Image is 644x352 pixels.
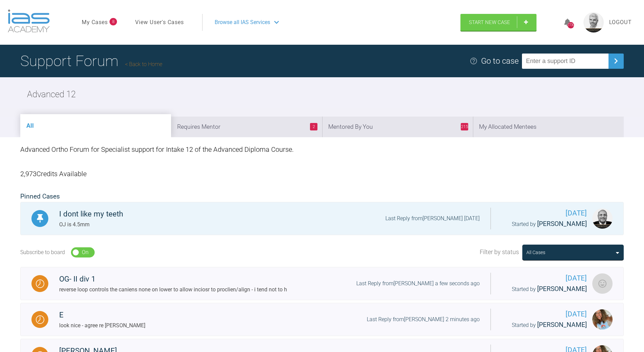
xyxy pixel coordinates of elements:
[20,267,624,300] a: WaitingOG- II div 1reverse loop controls the caniens none on lower to allow inciosr to proclien/a...
[36,315,44,324] img: Waiting
[502,219,587,229] div: Started by
[609,18,632,27] a: Logout
[469,19,510,25] span: Start New Case
[356,279,480,288] div: Last Reply from [PERSON_NAME] a few seconds ago
[611,56,621,66] img: chevronRight.28bd32b0.svg
[20,114,171,137] li: All
[502,320,587,330] div: Started by
[36,214,44,223] img: Pinned
[59,309,145,321] div: E
[59,208,123,220] div: I dont like my teeth
[310,123,317,130] span: 2
[502,273,587,284] span: [DATE]
[135,18,184,27] a: View User's Cases
[583,12,604,33] img: profile.png
[367,315,480,324] div: Last Reply from [PERSON_NAME] 2 minutes ago
[592,208,613,229] img: Utpalendu Bose
[82,248,89,257] div: On
[27,87,76,102] h2: Advanced 12
[20,202,624,235] a: PinnedI dont like my teethOJ is 4.5mmLast Reply from[PERSON_NAME] [DATE][DATE]Started by [PERSON_...
[502,208,587,219] span: [DATE]
[470,57,478,65] img: help.e70b9f3d.svg
[502,309,587,320] span: [DATE]
[36,279,44,288] img: Waiting
[473,117,624,137] li: My Allocated Mentees
[82,18,108,27] a: My Cases
[322,117,473,137] li: Mentored By You
[385,214,480,223] div: Last Reply from [PERSON_NAME] [DATE]
[59,220,123,229] div: OJ is 4.5mm
[480,247,519,257] span: Filter by status
[481,55,519,67] div: Go to case
[460,14,536,31] a: Start New Case
[502,284,587,294] div: Started by
[20,49,162,73] h1: Support Forum
[20,137,624,162] div: Advanced Ortho Forum for Specialist support for Intake 12 of the Advanced Diploma Course.
[59,321,145,330] div: look nice - agree re [PERSON_NAME]
[20,248,65,257] div: Subscribe to board
[461,123,468,130] span: 215
[171,117,322,137] li: Requires Mentor
[526,249,545,256] div: All Cases
[125,61,162,67] a: Back to Home
[537,321,587,329] span: [PERSON_NAME]
[537,220,587,228] span: [PERSON_NAME]
[110,18,117,25] span: 8
[59,285,287,294] div: reverse loop controls the caniens none on lower to allow inciosr to proclien/align - i tend not to h
[20,191,624,202] h2: Pinned Cases
[537,285,587,293] span: [PERSON_NAME]
[592,309,613,330] img: Rebecca Lynne Williams
[592,273,613,294] img: Jessica Nethercote
[522,54,609,69] input: Enter a support ID
[20,303,624,336] a: WaitingElook nice - agree re [PERSON_NAME]Last Reply from[PERSON_NAME] 2 minutes ago[DATE]Started...
[8,9,50,33] img: logo-light.3e3ef733.png
[568,22,574,28] div: 7730
[20,162,624,186] div: 2,973 Credits Available
[59,273,287,285] div: OG- II div 1
[215,18,270,27] span: Browse all IAS Services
